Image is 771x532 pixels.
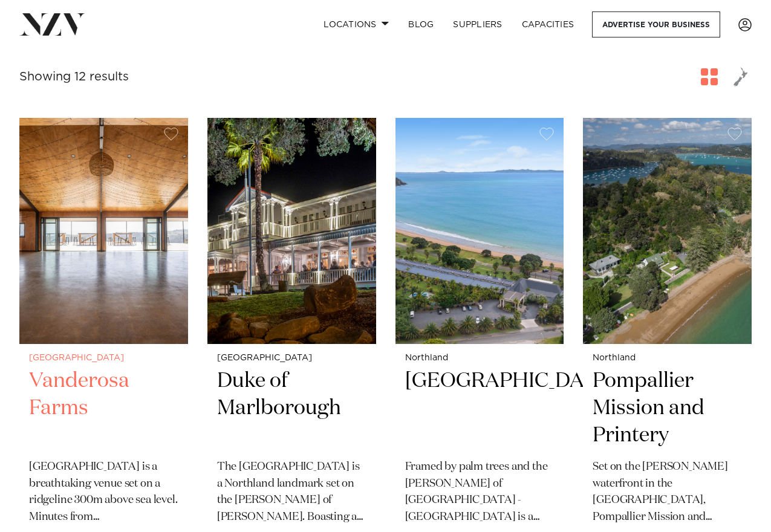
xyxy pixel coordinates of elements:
small: Northland [405,354,555,363]
p: The [GEOGRAPHIC_DATA] is a Northland landmark set on the [PERSON_NAME] of [PERSON_NAME]. Boasting... [217,459,366,527]
p: [GEOGRAPHIC_DATA] is a breathtaking venue set on a ridgeline 300m above sea level. Minutes from [... [29,459,178,527]
small: Northland [593,354,742,363]
a: Locations [314,11,399,37]
a: SUPPLIERS [443,11,512,37]
h2: Duke of Marlborough [217,368,366,449]
a: BLOG [399,11,443,37]
h2: Vanderosa Farms [29,368,178,449]
p: Framed by palm trees and the [PERSON_NAME] of [GEOGRAPHIC_DATA] - [GEOGRAPHIC_DATA] is a conferen... [405,459,555,527]
div: Showing 12 results [19,68,129,86]
a: Advertise your business [592,11,720,37]
a: Capacities [512,11,584,37]
small: [GEOGRAPHIC_DATA] [29,354,178,363]
h2: Pompallier Mission and Printery [593,368,742,449]
h2: [GEOGRAPHIC_DATA] [405,368,555,449]
small: [GEOGRAPHIC_DATA] [217,354,366,363]
img: nzv-logo.png [19,13,85,35]
p: Set on the [PERSON_NAME] waterfront in the [GEOGRAPHIC_DATA], Pompallier Mission and Printery is ... [593,459,742,527]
